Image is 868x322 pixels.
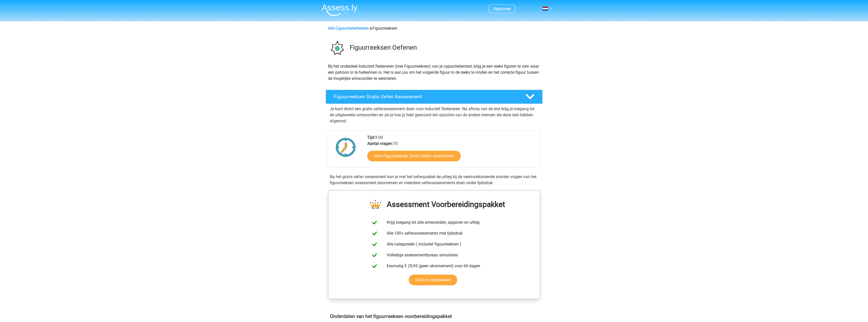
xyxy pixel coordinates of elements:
[367,151,461,161] a: Start Figuurreeksen Gratis Oefen Assessment
[363,135,540,167] div: 9:00 10
[326,37,347,59] img: figuurreeksen
[493,6,511,11] a: Registreer
[330,313,538,319] h4: Onderdelen van het figuurreeksen voorbereidingspakket
[328,26,369,31] a: Alle Capaciteitentesten
[328,174,541,186] div: Na het gratis oefen assessment kun je met het oefenpakket de uitleg bij de veelvoorkomende soorte...
[324,90,545,104] a: Figuurreeksen Gratis Oefen Assessment
[333,135,359,160] img: Klok
[409,275,457,285] a: Start je oefenpakket
[367,141,393,146] b: Aantal vragen:
[330,106,539,124] p: Je kunt direct een gratis oefenassessment doen voor Inductief Redeneren. Na afloop van de test kr...
[334,94,517,100] h4: Figuurreeksen Gratis Oefen Assessment
[328,63,540,82] p: Bij het onderdeel Inductief Redeneren (met Figuurreeksen) van je capaciteitentest, krijg je een r...
[350,44,539,51] h3: Figuurreeksen Oefenen
[322,4,358,16] img: Assessly
[326,25,542,31] div: Figuurreeksen
[367,135,375,140] b: Tijd:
